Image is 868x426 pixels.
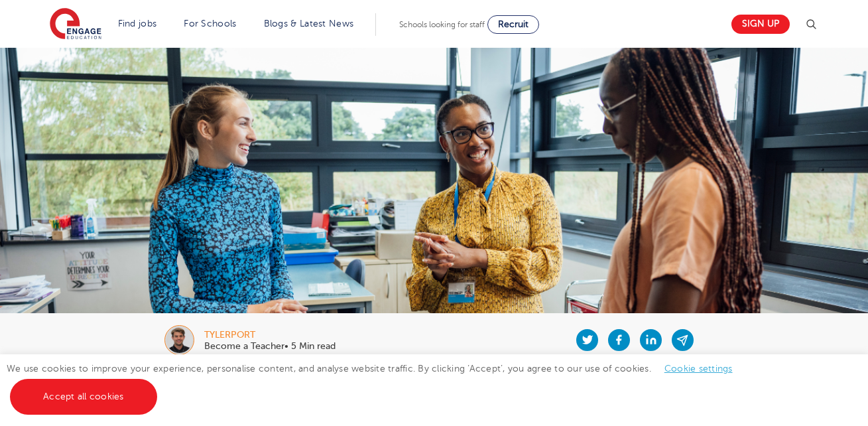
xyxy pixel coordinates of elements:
[264,19,354,29] a: Blogs & Latest News
[498,19,528,29] span: Recruit
[50,8,101,41] img: Engage Education
[204,330,336,340] div: tylerport
[399,20,485,29] span: Schools looking for staff
[664,364,733,374] a: Cookie settings
[731,15,790,34] a: Sign up
[7,364,746,401] span: We use cookies to improve your experience, personalise content, and analyse website traffic. By c...
[184,19,236,29] a: For Schools
[10,379,157,415] a: Accept all cookies
[204,342,336,351] p: Become a Teacher• 5 Min read
[118,19,157,29] a: Find jobs
[487,15,539,34] a: Recruit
